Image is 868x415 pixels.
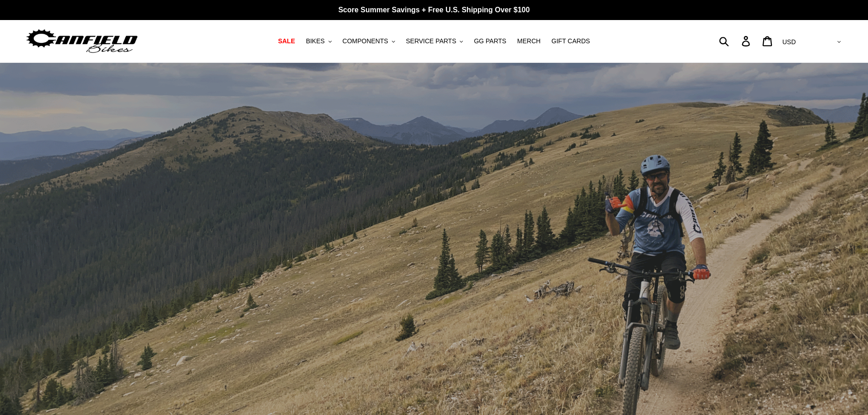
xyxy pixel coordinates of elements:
[306,37,324,45] span: BIKES
[278,37,295,45] span: SALE
[469,35,511,47] a: GG PARTS
[551,37,590,45] span: GIFT CARDS
[724,31,747,51] input: Search
[517,37,540,45] span: MERCH
[301,35,336,47] button: BIKES
[474,37,506,45] span: GG PARTS
[343,37,388,45] span: COMPONENTS
[273,35,299,47] a: SALE
[338,35,400,47] button: COMPONENTS
[547,35,595,47] a: GIFT CARDS
[513,35,545,47] a: MERCH
[401,35,467,47] button: SERVICE PARTS
[25,27,139,56] img: Canfield Bikes
[406,37,456,45] span: SERVICE PARTS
